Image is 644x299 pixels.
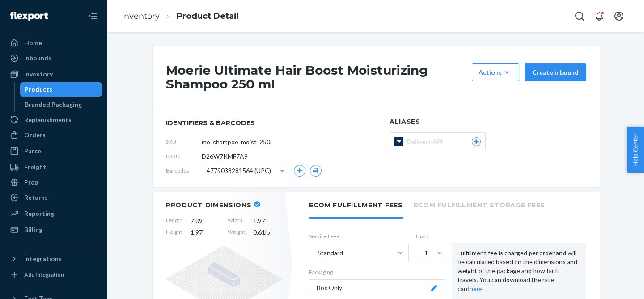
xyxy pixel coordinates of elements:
a: Billing [5,223,102,237]
button: Integrations [5,252,102,266]
input: 1 [424,248,424,257]
span: Width [228,216,245,225]
div: Inventory [24,70,53,79]
span: D26W7KMF7A9 [202,152,248,161]
div: Billing [24,225,42,234]
label: Service Level [309,232,409,240]
a: Branded Packaging [20,97,102,112]
div: Parcel [24,147,43,156]
div: Standard [318,248,343,257]
input: Standard [317,248,318,257]
span: 1.97 [191,228,220,237]
img: Flexport logo [10,12,48,21]
span: Height [166,228,182,237]
a: Reporting [5,206,102,221]
span: 1.97 [253,216,282,225]
span: Length [166,216,182,225]
div: Reporting [24,209,54,218]
button: Open notifications [590,7,608,25]
div: Returns [24,193,48,202]
a: Parcel [5,144,102,158]
span: Weight [228,228,245,237]
button: Actions [472,63,519,81]
span: 4779038281564 (UPC) [207,163,271,178]
button: Help Center [627,127,644,173]
span: " [203,228,205,236]
span: SKU [166,138,202,146]
span: " [265,217,267,224]
button: Create inbound [525,63,586,81]
button: Deliverr API [390,132,486,151]
div: 1 [424,248,428,257]
p: Packaging [309,268,445,276]
li: Ecom Fulfillment Storage Fees [414,192,545,217]
div: Prep [24,178,38,187]
a: Prep [5,175,102,190]
span: Barcodes [166,167,202,174]
span: identifiers & barcodes [166,118,362,127]
li: Ecom Fulfillment Fees [309,192,403,219]
a: here [470,285,483,292]
div: Home [24,38,42,47]
a: Replenishments [5,113,102,127]
a: Inbounds [5,51,102,65]
h2: Product Dimensions [166,201,252,209]
label: Units [416,232,445,240]
div: Branded Packaging [25,100,82,109]
span: Deliverr API [407,137,446,146]
div: Inbounds [24,54,51,63]
a: Product Detail [177,11,239,21]
span: " [203,217,205,224]
span: 0.61 lb [253,228,282,237]
h2: Aliases [390,118,586,125]
span: DSKU [166,152,202,160]
a: Orders [5,128,102,142]
a: Freight [5,160,102,174]
a: Inventory [5,67,102,81]
div: Integrations [24,254,62,263]
a: Add Integration [5,270,102,280]
span: 7.09 [191,216,220,225]
a: Inventory [122,11,160,21]
button: Open account menu [610,7,628,25]
button: Close Navigation [84,7,102,25]
a: Returns [5,190,102,205]
button: Box Only [309,279,445,296]
div: Freight [24,163,46,172]
h1: Moerie Ultimate Hair Boost Moisturizing Shampoo 250 ml [166,63,467,91]
button: Open Search Box [571,7,589,25]
div: Orders [24,131,46,139]
a: Products [20,82,102,97]
a: Home [5,36,102,50]
ol: breadcrumbs [114,3,246,29]
div: Actions [479,68,513,77]
div: Replenishments [24,115,72,124]
div: Add Integration [24,271,64,278]
div: Products [25,85,52,94]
